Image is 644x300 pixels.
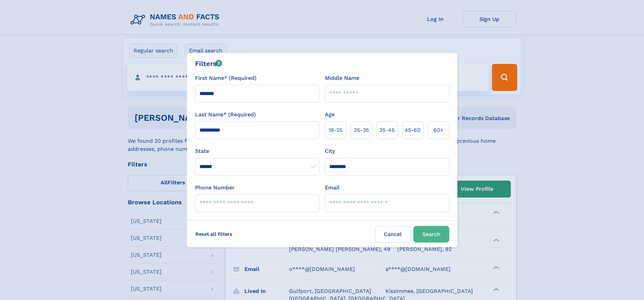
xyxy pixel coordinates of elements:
label: State [195,147,319,155]
label: First Name* (Required) [195,74,257,82]
label: Age [325,111,335,119]
label: Cancel [375,226,411,243]
span: 18‑25 [329,126,342,134]
div: Filters [195,59,222,69]
label: Reset all filters [191,226,237,242]
span: 25‑35 [354,126,369,134]
button: Search [413,226,449,243]
span: 35‑45 [379,126,395,134]
label: Last Name* (Required) [195,111,256,119]
label: Middle Name [325,74,359,82]
label: Email [325,184,339,192]
span: 60+ [433,126,444,134]
label: Phone Number [195,184,235,192]
label: City [325,147,335,155]
span: 45‑60 [405,126,421,134]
